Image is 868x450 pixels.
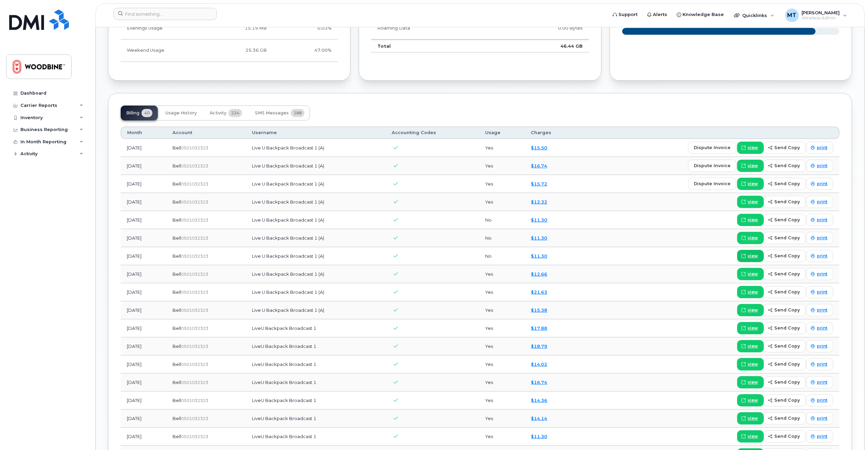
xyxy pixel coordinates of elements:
button: send copy [764,178,806,190]
a: $14.02 [531,361,547,367]
td: Yes [479,409,525,428]
a: print [806,322,833,334]
button: send copy [764,160,806,172]
span: send copy [774,397,800,403]
a: view [737,358,764,370]
span: 0501032323 [181,398,208,403]
span: 224 [228,109,242,117]
span: view [748,145,758,151]
td: [DATE] [121,265,166,283]
span: 0501032323 [181,145,208,150]
a: view [737,394,764,406]
span: Bell [173,398,181,403]
span: view [748,343,758,349]
a: view [737,340,764,352]
span: Usage History [165,110,197,116]
input: Find something... [114,8,217,20]
td: LiveU Backpack Broadcast 1 [246,337,386,355]
span: send copy [774,415,800,421]
span: 0501032323 [181,254,208,259]
button: send copy [764,232,806,244]
span: 0501032323 [181,308,208,313]
span: view [748,397,758,403]
td: [DATE] [121,193,166,211]
a: $14.14 [531,416,547,421]
a: $15.72 [531,181,547,187]
td: [DATE] [121,175,166,193]
td: [DATE] [121,391,166,409]
span: send copy [774,343,800,349]
span: view [748,235,758,241]
a: print [806,268,833,280]
a: $17.88 [531,325,547,331]
button: send copy [764,340,806,352]
span: send copy [774,253,800,259]
td: 0.03% [273,17,338,39]
span: send copy [774,433,800,439]
td: Yes [479,337,525,355]
span: view [748,361,758,367]
span: Bell [173,434,181,439]
span: print [817,325,827,331]
span: print [817,217,827,223]
td: Live U Backpack Broadcast 1 (A) [246,157,386,175]
span: print [817,235,827,241]
td: Yes [479,373,525,391]
span: Bell [173,271,181,277]
a: $11.30 [531,253,547,259]
span: Bell [173,343,181,349]
a: $11.30 [531,434,547,439]
span: print [817,145,827,151]
td: Live U Backpack Broadcast 1 (A) [246,265,386,283]
span: 0501032323 [181,416,208,421]
td: [DATE] [121,229,166,247]
td: 0.00 Bytes [493,17,589,39]
a: print [806,394,833,406]
span: dispute invoice [694,162,731,169]
td: [DATE] [121,319,166,337]
td: Roaming Data [371,17,493,39]
td: Evenings Usage [121,17,200,39]
td: [DATE] [121,301,166,319]
a: view [737,268,764,280]
th: Account [166,127,246,139]
span: 0501032323 [181,236,208,241]
button: send copy [764,412,806,424]
a: $16.74 [531,163,547,168]
tr: Friday from 6:00pm to Monday 8:00am [121,39,338,62]
span: view [748,163,758,169]
a: $11.30 [531,235,547,241]
td: Live U Backpack Broadcast 1 (A) [246,301,386,319]
span: view [748,199,758,205]
th: Charges [525,127,579,139]
a: view [737,286,764,298]
a: view [737,160,764,172]
td: [DATE] [121,409,166,428]
span: print [817,415,827,421]
button: send copy [764,250,806,262]
td: [DATE] [121,337,166,355]
td: Live U Backpack Broadcast 1 (A) [246,229,386,247]
td: Yes [479,265,525,283]
span: Bell [173,145,181,150]
button: dispute invoice [688,160,736,172]
button: send copy [764,268,806,280]
a: print [806,430,833,443]
span: [PERSON_NAME] [802,10,840,15]
td: Yes [479,193,525,211]
td: Weekend Usage [121,39,200,62]
span: 188 [291,109,304,117]
span: SMS Messages [255,110,289,116]
button: send copy [764,430,806,443]
td: LiveU Backpack Broadcast 1 [246,319,386,337]
span: view [748,253,758,259]
span: send copy [774,198,800,205]
td: Live U Backpack Broadcast 1 (A) [246,175,386,193]
span: 0501032323 [181,272,208,277]
a: $16.74 [531,380,547,385]
a: Support [608,8,642,21]
a: $11.30 [531,217,547,223]
td: Yes [479,355,525,373]
span: MT [787,11,796,19]
td: [DATE] [121,355,166,373]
